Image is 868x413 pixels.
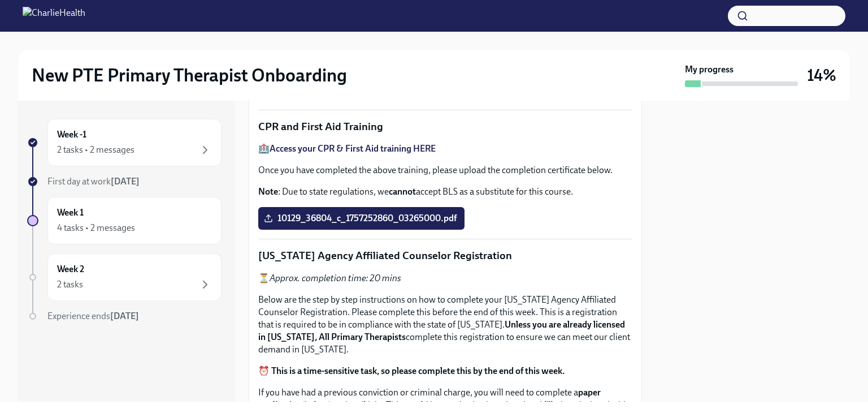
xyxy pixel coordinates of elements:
[258,186,632,198] p: : Due to state regulations, we accept BLS as a substitute for this course.
[47,176,140,187] span: First day at work
[258,143,632,155] p: 🏥
[57,222,135,234] div: 4 tasks • 2 messages
[27,253,222,301] a: Week 22 tasks
[258,186,278,197] strong: Note
[266,213,457,224] span: 10129_36804_c_1757252860_03265000.pdf
[27,119,222,166] a: Week -12 tasks • 2 messages
[685,63,734,76] strong: My progress
[258,207,465,230] label: 10129_36804_c_1757252860_03265000.pdf
[258,365,565,376] strong: ⏰ This is a time-sensitive task, so please complete this by the end of this week.
[258,164,632,177] p: Once you have completed the above training, please upload the completion certificate below.
[270,143,436,154] a: Access your CPR & First Aid training HERE
[258,319,625,342] strong: Unless you are already licensed in [US_STATE], All Primary Therapists
[258,272,632,285] p: ⏳
[32,64,347,87] h2: New PTE Primary Therapist Onboarding
[389,186,416,197] strong: cannot
[258,294,632,356] p: Below are the step by step instructions on how to complete your [US_STATE] Agency Affiliated Coun...
[57,144,134,156] div: 2 tasks • 2 messages
[258,119,632,134] p: CPR and First Aid Training
[27,197,222,244] a: Week 14 tasks • 2 messages
[258,248,632,263] p: [US_STATE] Agency Affiliated Counselor Registration
[27,175,222,188] a: First day at work[DATE]
[57,263,84,276] h6: Week 2
[110,311,139,321] strong: [DATE]
[807,65,836,85] h3: 14%
[270,273,401,283] em: Approx. completion time: 20 mins
[47,311,139,321] span: Experience ends
[57,128,86,141] h6: Week -1
[111,176,140,187] strong: [DATE]
[57,206,84,219] h6: Week 1
[57,278,83,291] div: 2 tasks
[23,7,85,25] img: CharlieHealth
